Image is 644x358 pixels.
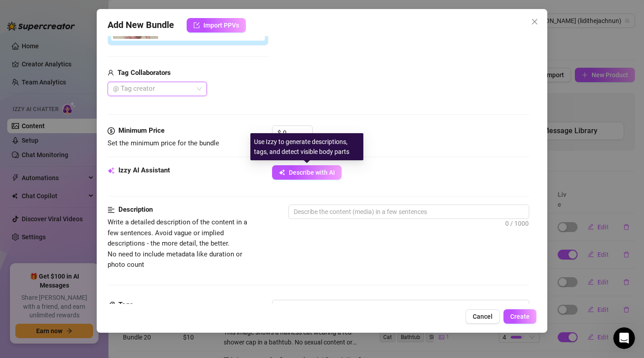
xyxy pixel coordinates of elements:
[108,139,219,147] span: Set the minimum price for the bundle
[118,205,153,214] strong: Description
[289,169,335,176] span: Describe with AI
[473,313,493,320] span: Cancel
[118,301,133,309] strong: Tags
[108,126,115,136] span: dollar
[108,302,115,309] span: tag
[108,218,247,269] span: Write a detailed description of the content in a few sentences. Avoid vague or implied descriptio...
[187,18,246,33] button: Import PPVs
[503,309,536,324] button: Create
[531,18,538,25] span: close
[108,18,174,33] span: Add New Bundle
[510,313,530,320] span: Create
[108,68,114,79] span: user
[527,18,542,25] span: Close
[118,166,170,174] strong: Izzy AI Assistant
[203,22,239,29] span: Import PPVs
[108,205,115,215] span: align-left
[465,309,500,324] button: Cancel
[272,165,342,180] button: Describe with AI
[118,69,171,77] strong: Tag Collaborators
[613,327,635,349] iframe: Intercom live chat
[250,133,363,160] div: Use Izzy to generate descriptions, tags, and detect visible body parts
[118,126,165,135] strong: Minimum Price
[527,14,542,29] button: Close
[193,22,200,28] span: import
